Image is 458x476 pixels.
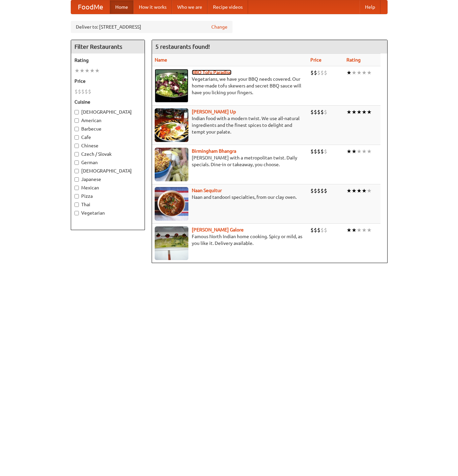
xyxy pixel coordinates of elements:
[172,0,208,14] a: Who we are
[74,159,141,166] label: German
[74,67,80,74] li: ★
[324,69,327,76] li: $
[324,226,327,234] li: $
[352,187,357,194] li: ★
[320,69,324,76] li: $
[367,108,372,116] li: ★
[155,69,188,103] img: tofuparadise.jpg
[352,69,357,76] li: ★
[310,57,322,63] a: Price
[317,108,320,116] li: $
[346,187,352,194] li: ★
[346,226,352,234] li: ★
[346,148,352,155] li: ★
[317,69,320,76] li: $
[357,148,362,155] li: ★
[74,117,141,124] label: American
[362,148,367,155] li: ★
[81,88,85,95] li: $
[85,88,88,95] li: $
[71,0,110,14] a: FoodMe
[74,88,78,95] li: $
[74,193,141,199] label: Pizza
[155,43,210,50] ng-pluralize: 5 restaurants found!
[367,69,372,76] li: ★
[74,177,79,182] input: Japanese
[74,194,79,198] input: Pizza
[357,69,362,76] li: ★
[320,187,324,194] li: $
[74,210,141,216] label: Vegetarian
[110,0,133,14] a: Home
[192,109,236,114] a: [PERSON_NAME] Up
[71,21,233,33] div: Deliver to: [STREET_ADDRESS]
[320,148,324,155] li: $
[74,144,79,148] input: Chinese
[71,40,145,53] h4: Filter Restaurants
[74,134,141,141] label: Cafe
[155,226,188,260] img: currygalore.jpg
[74,211,79,215] input: Vegetarian
[74,203,79,207] input: Thai
[352,148,357,155] li: ★
[74,135,79,140] input: Cafe
[74,201,141,208] label: Thai
[74,125,141,132] label: Barbecue
[80,67,85,74] li: ★
[317,187,320,194] li: $
[310,187,314,194] li: $
[74,142,141,149] label: Chinese
[317,148,320,155] li: $
[74,168,141,174] label: [DEMOGRAPHIC_DATA]
[95,67,100,74] li: ★
[155,233,305,247] p: Famous North Indian home cooking. Spicy or mild, as you like it. Delivery available.
[367,226,372,234] li: ★
[192,227,244,232] a: [PERSON_NAME] Galore
[346,69,352,76] li: ★
[314,108,317,116] li: $
[362,187,367,194] li: ★
[155,108,188,142] img: curryup.jpg
[346,108,352,116] li: ★
[324,187,327,194] li: $
[310,69,314,76] li: $
[155,115,305,135] p: Indian food with a modern twist. We use all-natural ingredients and the finest spices to delight ...
[357,226,362,234] li: ★
[133,0,172,14] a: How it works
[362,226,367,234] li: ★
[192,188,222,193] b: Naan Sequitur
[155,148,188,181] img: bhangra.jpg
[155,57,167,63] a: Name
[155,154,305,168] p: [PERSON_NAME] with a metropolitan twist. Daily specials. Dine-in or takeaway, you choose.
[314,148,317,155] li: $
[192,70,232,75] a: BBQ Tofu Paradise
[74,186,79,190] input: Mexican
[155,194,305,200] p: Naan and tandoori specialties, from our clay oven.
[314,226,317,234] li: $
[74,184,141,191] label: Mexican
[192,148,236,154] a: Birmingham Bhangra
[74,176,141,183] label: Japanese
[211,24,227,30] a: Change
[352,226,357,234] li: ★
[74,109,141,115] label: [DEMOGRAPHIC_DATA]
[74,169,79,173] input: [DEMOGRAPHIC_DATA]
[320,108,324,116] li: $
[352,108,357,116] li: ★
[74,118,79,123] input: American
[155,187,188,221] img: naansequitur.jpg
[310,108,314,116] li: $
[362,108,367,116] li: ★
[360,0,380,14] a: Help
[324,108,327,116] li: $
[310,226,314,234] li: $
[155,76,305,96] p: Vegetarians, we have your BBQ needs covered. Our home-made tofu skewers and secret BBQ sauce will...
[367,148,372,155] li: ★
[324,148,327,155] li: $
[85,67,90,74] li: ★
[314,69,317,76] li: $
